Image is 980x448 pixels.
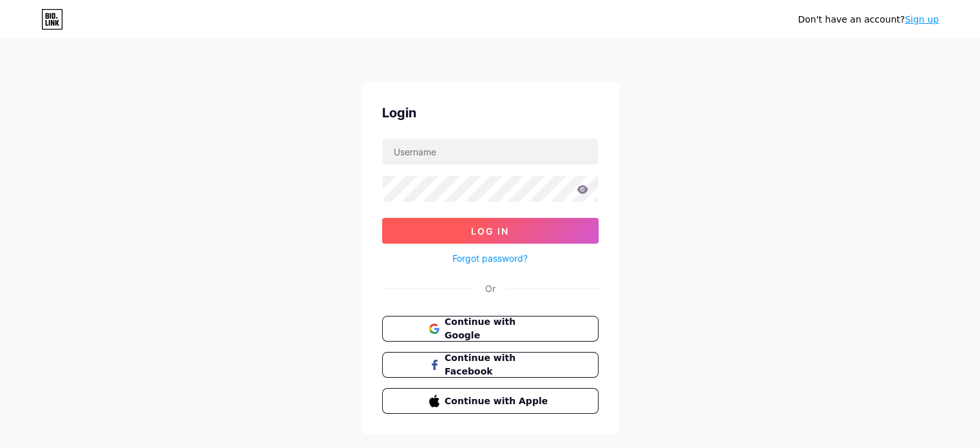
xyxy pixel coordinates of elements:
[383,139,598,164] input: Username
[382,388,599,414] button: Continue with Apple
[485,282,495,295] div: Or
[445,351,551,378] span: Continue with Facebook
[905,14,939,24] a: Sign up
[452,251,528,265] a: Forgot password?
[382,352,599,378] button: Continue with Facebook
[445,394,551,408] span: Continue with Apple
[471,226,509,237] span: Log In
[382,103,599,122] div: Login
[382,316,599,342] button: Continue with Google
[445,315,551,342] span: Continue with Google
[798,13,939,26] div: Don't have an account?
[382,218,599,244] button: Log In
